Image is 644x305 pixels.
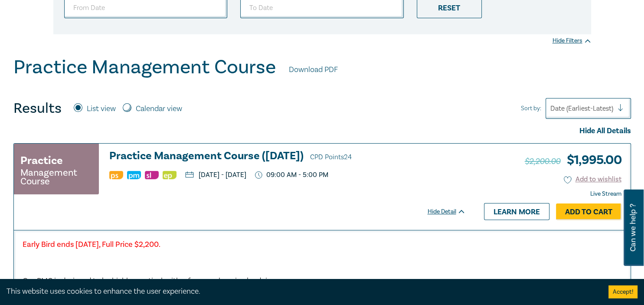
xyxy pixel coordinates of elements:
[255,171,328,179] p: 09:00 AM - 5:00 PM
[310,153,352,161] span: CPD Points 24
[521,104,541,113] span: Sort by:
[564,174,621,184] button: Add to wishlist
[109,171,123,179] img: Professional Skills
[629,195,637,261] span: Can we help ?
[13,56,276,79] h1: Practice Management Course
[13,125,631,137] div: Hide All Details
[127,171,141,179] img: Practice Management & Business Skills
[608,285,637,298] button: Accept cookies
[109,150,466,163] a: Practice Management Course ([DATE]) CPD Points24
[163,171,177,179] img: Ethics & Professional Responsibility
[289,64,338,75] a: Download PDF
[109,150,466,163] h3: Practice Management Course ([DATE])
[525,156,560,167] span: $2,200.00
[556,203,621,220] a: Add to Cart
[145,171,159,179] img: Substantive Law
[23,239,160,249] strong: Early Bird ends [DATE], Full Price $2,200.
[525,150,621,170] h3: $ 1,995.00
[136,103,182,115] label: Calendar view
[87,103,116,115] label: List view
[185,171,246,178] p: [DATE] - [DATE]
[13,100,62,117] h4: Results
[23,276,277,286] span: Our PMC is designed to be highly practical, with a focus on learning by doing.
[7,286,595,297] div: This website uses cookies to enhance the user experience.
[484,203,549,220] a: Learn more
[20,168,92,186] small: Management Course
[20,153,63,168] h3: Practice
[428,207,475,216] div: Hide Detail
[590,190,621,198] strong: Live Stream
[550,104,552,113] input: Sort by
[552,36,591,45] div: Hide Filters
